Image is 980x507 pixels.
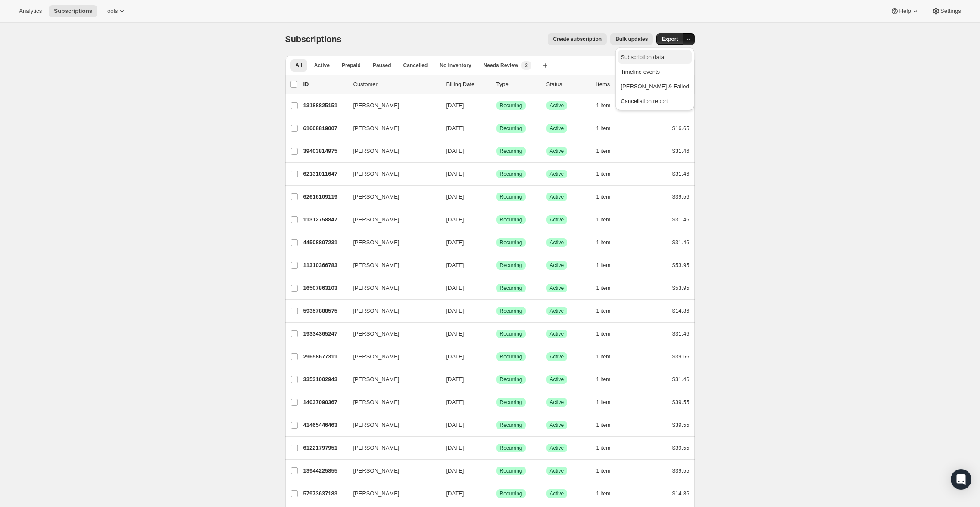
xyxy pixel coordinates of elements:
span: Recurring [500,285,522,292]
p: 59357888575 [303,307,346,315]
button: Subscriptions [49,5,97,17]
button: 1 item [596,168,620,180]
p: 14037090367 [303,398,346,407]
span: Help [899,8,911,15]
span: Cancelled [403,62,428,69]
button: 1 item [596,305,620,317]
span: Prepaid [342,62,361,69]
p: 19334365247 [303,330,346,338]
button: Bulk updates [610,33,653,45]
span: Active [550,308,564,314]
span: 1 item [596,445,611,451]
div: 11312758847[PERSON_NAME][DATE]SuccessRecurringSuccessActive1 item$31.46 [303,214,690,226]
p: 61668819007 [303,124,346,133]
p: 57973637183 [303,489,346,498]
span: $39.55 [672,445,690,451]
span: Active [550,102,564,109]
span: Recurring [500,467,522,474]
p: 29658677311 [303,352,346,361]
span: Active [550,330,564,337]
span: $14.86 [672,308,690,314]
span: [DATE] [446,353,464,360]
button: [PERSON_NAME] [348,213,434,227]
span: [PERSON_NAME] [353,215,399,224]
span: $53.95 [672,285,690,291]
span: $31.46 [672,216,690,223]
button: [PERSON_NAME] [348,487,434,501]
span: [PERSON_NAME] [353,330,399,338]
span: 1 item [596,193,611,200]
span: 1 item [596,308,611,314]
p: 16507863103 [303,284,346,292]
div: 19334365247[PERSON_NAME][DATE]SuccessRecurringSuccessActive1 item$31.46 [303,328,690,340]
button: [PERSON_NAME] [348,327,434,341]
button: 1 item [596,145,620,157]
span: Recurring [500,490,522,497]
button: Create subscription [548,33,607,45]
span: 1 item [596,148,611,155]
span: Export [662,36,678,43]
button: [PERSON_NAME] [348,281,434,295]
button: 1 item [596,191,620,203]
button: 1 item [596,442,620,454]
span: $16.65 [672,125,690,131]
span: [PERSON_NAME] [353,489,399,498]
p: 11312758847 [303,215,346,224]
span: [DATE] [446,445,464,451]
span: Recurring [500,125,522,132]
button: 1 item [596,328,620,340]
button: 1 item [596,351,620,363]
span: Recurring [500,330,522,337]
span: Cancellation report [621,98,668,104]
button: [PERSON_NAME] [348,441,434,455]
span: 1 item [596,422,611,429]
span: $39.55 [672,399,690,405]
button: [PERSON_NAME] [348,395,434,409]
p: 41465446463 [303,421,346,429]
span: Active [550,148,564,155]
span: Recurring [500,353,522,360]
span: [DATE] [446,262,464,268]
div: 11310366783[PERSON_NAME][DATE]SuccessRecurringSuccessActive1 item$53.95 [303,259,690,271]
div: 14037090367[PERSON_NAME][DATE]SuccessRecurringSuccessActive1 item$39.55 [303,396,690,408]
button: [PERSON_NAME] [348,373,434,386]
span: Paused [373,62,391,69]
span: $39.56 [672,193,690,200]
p: 11310366783 [303,261,346,270]
button: [PERSON_NAME] [348,304,434,318]
span: [PERSON_NAME] [353,170,399,178]
div: 44508807231[PERSON_NAME][DATE]SuccessRecurringSuccessActive1 item$31.46 [303,236,690,249]
span: Settings [940,8,961,15]
span: 1 item [596,102,611,109]
span: [PERSON_NAME] [353,421,399,429]
span: $39.55 [672,422,690,428]
button: 1 item [596,100,620,112]
span: Recurring [500,399,522,406]
span: Active [550,193,564,200]
span: [DATE] [446,171,464,177]
button: [PERSON_NAME] [348,258,434,272]
button: [PERSON_NAME] [348,418,434,432]
span: Recurring [500,445,522,451]
span: Active [550,262,564,269]
span: 1 item [596,216,611,223]
span: $39.56 [672,353,690,360]
p: 61221797951 [303,444,346,452]
span: Recurring [500,422,522,429]
span: [PERSON_NAME] [353,147,399,156]
button: [PERSON_NAME] [348,464,434,478]
span: [DATE] [446,102,464,109]
button: [PERSON_NAME] [348,99,434,112]
span: $39.55 [672,467,690,474]
div: 62131011647[PERSON_NAME][DATE]SuccessRecurringSuccessActive1 item$31.46 [303,168,690,180]
span: [DATE] [446,193,464,200]
span: [PERSON_NAME] [353,124,399,133]
div: 41465446463[PERSON_NAME][DATE]SuccessRecurringSuccessActive1 item$39.55 [303,419,690,431]
span: 1 item [596,376,611,383]
button: Tools [99,5,131,17]
button: [PERSON_NAME] [348,190,434,204]
span: [PERSON_NAME] [353,398,399,407]
button: Settings [927,5,966,17]
button: [PERSON_NAME] [348,121,434,135]
button: [PERSON_NAME] [348,350,434,364]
